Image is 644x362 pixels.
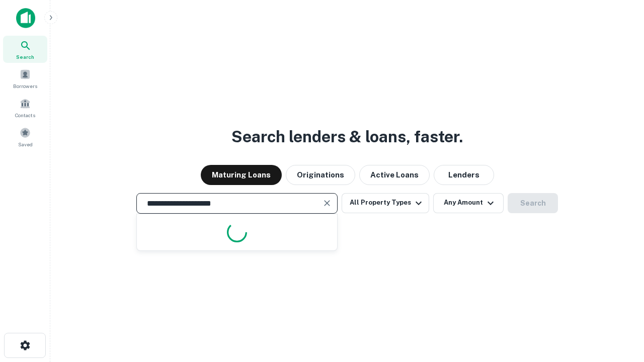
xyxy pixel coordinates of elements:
[359,165,430,185] button: Active Loans
[3,36,47,63] a: Search
[434,165,494,185] button: Lenders
[16,53,34,61] span: Search
[594,282,644,330] iframe: Chat Widget
[13,82,37,90] span: Borrowers
[231,125,463,149] h3: Search lenders & loans, faster.
[320,196,334,210] button: Clear
[15,111,35,119] span: Contacts
[3,123,47,150] a: Saved
[286,165,355,185] button: Originations
[3,65,47,92] a: Borrowers
[18,140,33,148] span: Saved
[433,193,504,213] button: Any Amount
[201,165,282,185] button: Maturing Loans
[342,193,429,213] button: All Property Types
[3,94,47,121] a: Contacts
[16,8,35,28] img: capitalize-icon.png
